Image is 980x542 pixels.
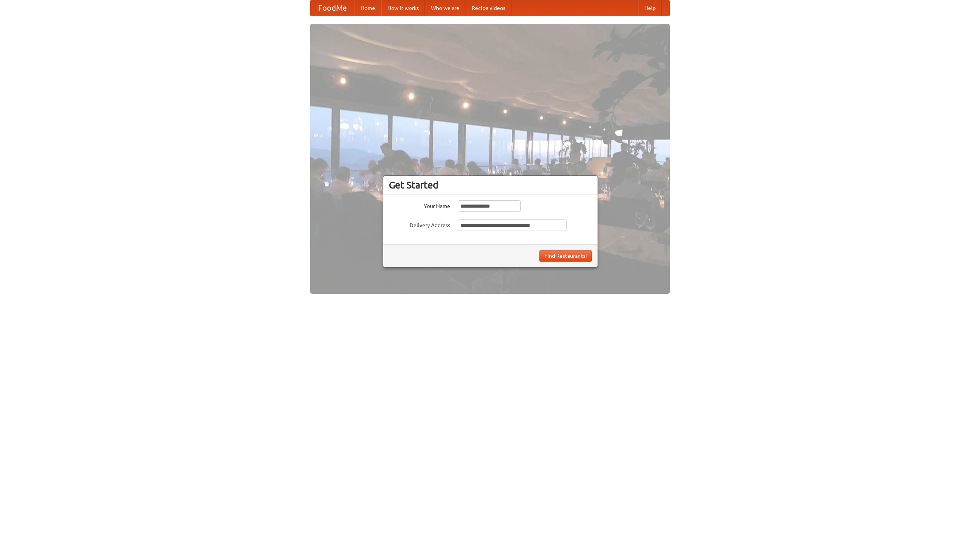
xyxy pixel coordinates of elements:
a: Home [354,0,381,16]
label: Your Name [389,200,450,210]
button: Find Restaurants! [539,250,592,262]
a: Help [638,0,662,16]
label: Delivery Address [389,219,450,229]
h3: Get Started [389,179,592,191]
a: Who we are [425,0,465,16]
a: Recipe videos [465,0,511,16]
a: How it works [381,0,425,16]
a: FoodMe [310,0,354,16]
